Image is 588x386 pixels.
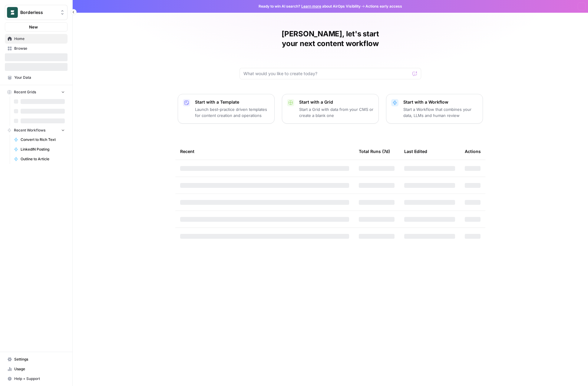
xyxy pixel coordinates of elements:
[5,126,68,135] button: Recent Workflows
[5,354,68,364] a: Settings
[21,156,65,162] span: Outline to Article
[465,143,481,160] div: Actions
[20,9,57,15] span: Borderless
[195,99,269,105] p: Start with a Template
[5,34,68,44] a: Home
[14,357,65,362] span: Settings
[5,73,68,82] a: Your Data
[21,147,65,152] span: LinkedIN Posting
[14,366,65,372] span: Usage
[14,376,65,381] span: Help + Support
[21,137,65,142] span: Convert to Rich Text
[259,4,361,9] span: Ready to win AI search? about AirOps Visibility
[195,106,269,118] p: Launch best-practice driven templates for content creation and operations
[359,143,390,160] div: Total Runs (7d)
[14,75,65,80] span: Your Data
[365,4,402,9] span: Actions early access
[299,99,374,105] p: Start with a Grid
[5,374,68,384] button: Help + Support
[5,364,68,374] a: Usage
[282,94,379,124] button: Start with a GridStart a Grid with data from your CMS or create a blank one
[7,7,18,18] img: Borderless Logo
[11,135,68,145] a: Convert to Rich Text
[29,24,38,30] span: New
[239,29,421,48] h1: [PERSON_NAME], let's start your next content workflow
[243,71,410,77] input: What would you like to create today?
[5,22,68,32] button: New
[11,154,68,164] a: Outline to Article
[5,88,68,97] button: Recent Grids
[14,128,45,133] span: Recent Workflows
[178,94,275,124] button: Start with a TemplateLaunch best-practice driven templates for content creation and operations
[180,143,349,160] div: Recent
[5,44,68,53] a: Browse
[5,5,68,20] button: Workspace: Borderless
[301,4,321,8] a: Learn more
[14,89,36,95] span: Recent Grids
[403,99,478,105] p: Start with a Workflow
[386,94,483,124] button: Start with a WorkflowStart a Workflow that combines your data, LLMs and human review
[14,46,65,51] span: Browse
[403,106,478,118] p: Start a Workflow that combines your data, LLMs and human review
[11,145,68,154] a: LinkedIN Posting
[14,36,65,42] span: Home
[299,106,374,118] p: Start a Grid with data from your CMS or create a blank one
[404,143,427,160] div: Last Edited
